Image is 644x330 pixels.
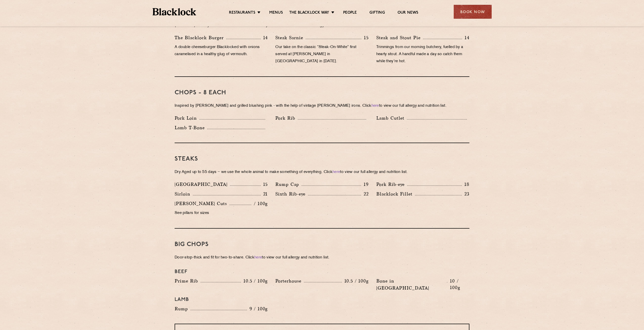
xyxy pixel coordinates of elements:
p: Lamb T-Bone [175,124,207,131]
p: 10.5 / 100g [241,278,268,284]
p: Sixth Rib-eye [275,190,308,197]
p: Steak Sarnie [275,34,306,41]
p: 21 [261,191,268,197]
p: [PERSON_NAME] Cuts [175,200,230,207]
p: [GEOGRAPHIC_DATA] [175,181,230,188]
p: Trimmings from our morning butchery, fuelled by a hearty stout. A handful made a day so catch the... [376,44,469,65]
p: Rump Cap [275,181,302,188]
a: Restaurants [229,10,255,16]
p: 18 [462,181,469,188]
a: here [371,104,379,108]
p: 14 [462,34,469,41]
h3: Big Chops [175,241,469,248]
p: Door-stop-thick and fit for two-to-share. Click to view our full allergy and nutrition list. [175,254,469,261]
a: here [333,170,340,174]
p: Lamb Cutlet [376,115,407,122]
p: Sirloin [175,190,193,197]
a: Menus [269,10,283,16]
p: 23 [462,191,469,197]
h4: Beef [175,269,469,275]
a: People [343,10,357,16]
p: Pork Rib-eye [376,181,407,188]
h3: Steaks [175,156,469,162]
p: 9 / 100g [247,305,268,312]
h4: Lamb [175,297,469,303]
p: The Blacklock Burger [175,34,226,41]
p: / 100g [251,200,268,207]
p: See pillars for sizes [175,210,268,217]
h3: Chops - 8 each [175,90,469,96]
p: Pork Loin [175,115,199,122]
p: Pork Rib [275,115,298,122]
p: Rump [175,305,191,312]
a: Our News [398,10,419,16]
p: Our take on the classic “Steak-On-White” first served at [PERSON_NAME] in [GEOGRAPHIC_DATA] in [D... [275,44,368,65]
p: A double cheeseburger Blacklocked with onions caramelised in a healthy glug of vermouth. [175,44,268,58]
p: 19 [361,181,369,188]
p: 10.5 / 100g [342,278,369,284]
p: Bone in [GEOGRAPHIC_DATA] [376,277,447,292]
a: here [254,256,262,259]
p: Blacklock Fillet [376,190,415,197]
p: Dry Aged up to 55 days − we use the whole animal to make something of everything. Click to view o... [175,169,469,176]
p: 15 [361,34,369,41]
p: 22 [361,191,369,197]
a: The Blacklock Way [289,10,329,16]
p: 10 / 100g [447,278,469,291]
p: Prime Rib [175,277,201,284]
p: Inspired by [PERSON_NAME] and grilled blushing pink - with the help of vintage [PERSON_NAME] iron... [175,102,469,109]
p: Steak and Stout Pie [376,34,423,41]
p: 15 [261,181,268,188]
img: BL_Textured_Logo-footer-cropped.svg [153,8,196,15]
a: Gifting [369,10,385,16]
p: 14 [261,34,268,41]
div: Book Now [454,5,492,19]
p: Porterhouse [275,277,304,284]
